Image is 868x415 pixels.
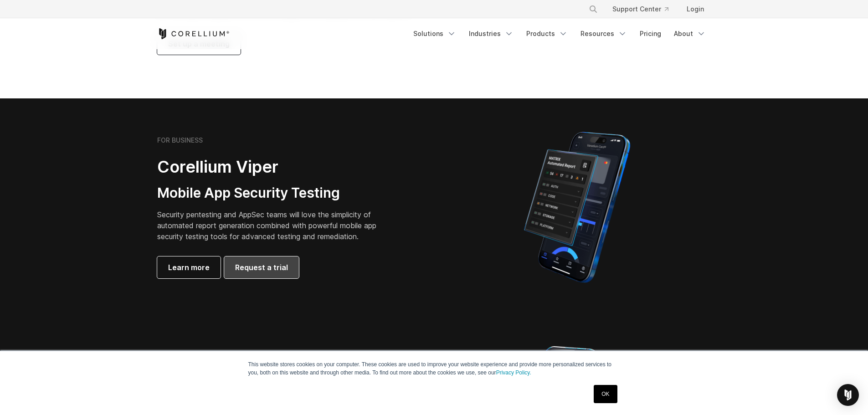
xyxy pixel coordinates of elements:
[837,384,859,406] div: Open Intercom Messenger
[157,184,390,202] h3: Mobile App Security Testing
[605,1,676,17] a: Support Center
[585,1,601,17] button: Search
[157,157,390,177] h2: Corellium Viper
[157,136,203,144] h6: FOR BUSINESS
[408,26,462,42] a: Solutions
[463,26,519,42] a: Industries
[248,360,620,377] p: This website stores cookies on your computer. These cookies are used to improve your website expe...
[157,256,221,278] a: Learn more
[578,1,711,17] div: Navigation Menu
[496,369,531,376] a: Privacy Policy.
[521,26,573,42] a: Products
[575,26,632,42] a: Resources
[235,262,288,273] span: Request a trial
[668,26,711,42] a: About
[157,209,390,242] p: Security pentesting and AppSec teams will love the simplicity of automated report generation comb...
[508,128,646,287] img: Corellium MATRIX automated report on iPhone showing app vulnerability test results across securit...
[634,26,667,42] a: Pricing
[679,1,711,17] a: Login
[157,28,230,39] a: Corellium Home
[224,256,299,278] a: Request a trial
[168,262,210,273] span: Learn more
[408,26,711,42] div: Navigation Menu
[594,385,617,403] a: OK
